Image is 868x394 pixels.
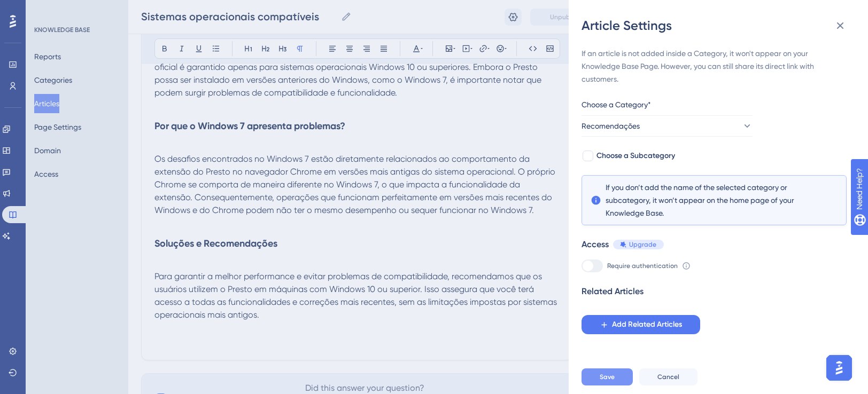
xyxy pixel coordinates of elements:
div: Related Articles [582,285,644,298]
span: Cancel [657,373,679,381]
span: Need Help? [25,3,67,15]
div: Access [582,238,609,251]
span: Require authentication [607,262,678,270]
button: Add Related Articles [582,315,700,334]
button: Recomendações [582,115,753,137]
span: Save [600,373,615,381]
span: If you don’t add the name of the selected category or subcategory, it won’t appear on the home pa... [606,181,823,219]
span: Choose a Category* [582,98,651,111]
button: Save [582,368,633,385]
span: Choose a Subcategory [596,149,675,162]
iframe: UserGuiding AI Assistant Launcher [823,352,855,384]
div: Article Settings [582,17,855,34]
span: Recomendações [582,120,640,132]
button: Cancel [639,368,697,385]
span: Add Related Articles [612,318,682,331]
div: If an article is not added inside a Category, it won't appear on your Knowledge Base Page. Howeve... [582,47,847,85]
span: Upgrade [629,240,656,249]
